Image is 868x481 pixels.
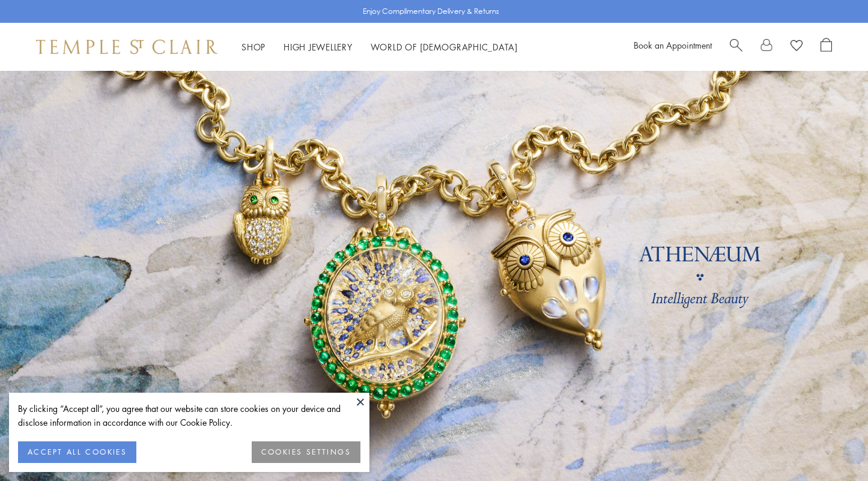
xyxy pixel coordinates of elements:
div: By clicking “Accept all”, you agree that our website can store cookies on your device and disclos... [18,402,360,429]
a: Book an Appointment [634,39,712,51]
button: COOKIES SETTINGS [252,441,360,463]
a: World of [DEMOGRAPHIC_DATA]World of [DEMOGRAPHIC_DATA] [371,41,518,53]
a: High JewelleryHigh Jewellery [284,41,353,53]
p: Enjoy Complimentary Delivery & Returns [363,5,499,17]
a: View Wishlist [791,38,803,56]
img: Temple St. Clair [36,40,217,54]
a: ShopShop [241,41,266,53]
nav: Main navigation [241,40,518,55]
button: ACCEPT ALL COOKIES [18,441,136,463]
a: Search [730,38,742,56]
a: Open Shopping Bag [821,38,832,56]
